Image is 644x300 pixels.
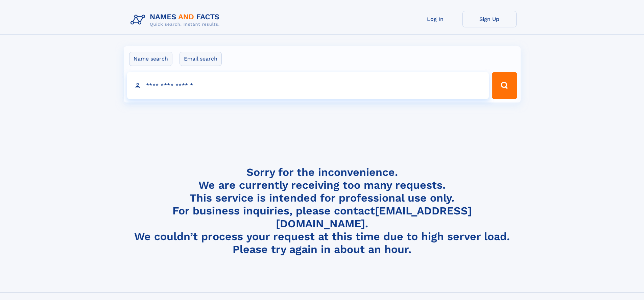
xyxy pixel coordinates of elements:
[276,204,472,230] a: [EMAIL_ADDRESS][DOMAIN_NAME]
[180,52,222,66] label: Email search
[127,72,489,99] input: search input
[129,52,172,66] label: Name search
[128,166,517,256] h4: Sorry for the inconvenience. We are currently receiving too many requests. This service is intend...
[492,72,517,99] button: Search Button
[128,11,225,29] img: Logo Names and Facts
[408,11,462,27] a: Log In
[462,11,517,27] a: Sign Up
